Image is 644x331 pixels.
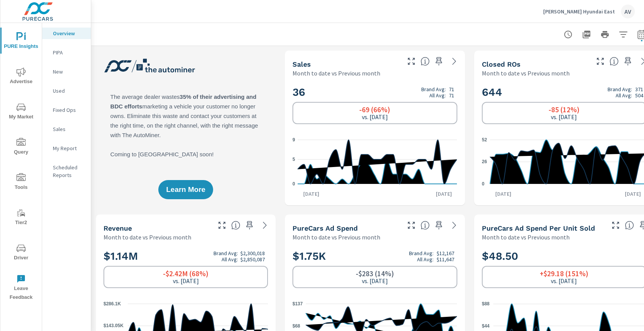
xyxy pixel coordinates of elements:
[482,137,487,143] text: 52
[103,233,191,242] p: Month to date vs Previous month
[231,221,240,230] span: Total sales revenue over the selected date range. [Source: This data is sourced from the dealer’s...
[421,221,430,230] span: Total cost of media for all PureCars channels for the selected dealership group over the selected...
[409,250,434,256] p: Brand Avg:
[214,250,238,256] p: Brand Avg:
[103,323,123,329] text: $143.05K
[356,270,394,277] h6: -$283 (14%)
[482,301,490,306] text: $88
[158,180,213,199] button: Learn More
[551,113,577,120] p: vs. [DATE]
[42,66,91,77] div: New
[103,249,268,263] h2: $1.14M
[597,27,613,42] button: Print Report
[448,219,460,231] a: See more details in report
[482,181,485,187] text: 0
[53,144,85,152] p: My Report
[482,233,570,242] p: Month to date vs Previous month
[449,92,454,98] p: 71
[551,277,577,284] p: vs. [DATE]
[240,250,265,256] p: $2,300,018
[490,190,517,198] p: [DATE]
[405,219,417,231] button: Make Fullscreen
[540,270,588,277] h6: +$29.18 (151%)
[421,57,430,66] span: Number of vehicles sold by the dealership over the selected date range. [Source: This data is sou...
[437,250,454,256] p: $12,167
[482,60,521,68] h5: Closed ROs
[635,92,643,98] p: 504
[53,164,85,179] p: Scheduled Reports
[616,92,632,98] p: All Avg:
[292,137,295,143] text: 9
[42,104,91,116] div: Fixed Ops
[166,186,205,193] span: Learn More
[42,123,91,135] div: Sales
[103,224,132,232] h5: Revenue
[292,233,380,242] p: Month to date vs Previous month
[292,60,311,68] h5: Sales
[240,256,265,262] p: $2,850,087
[625,221,634,230] span: Average cost of advertising per each vehicle sold at the dealer over the selected date range. The...
[549,106,580,113] h6: -85 (12%)
[222,256,238,262] p: All Avg:
[3,244,39,262] span: Driver
[292,69,380,78] p: Month to date vs Previous month
[482,323,490,329] text: $44
[103,301,121,306] text: $286.1K
[292,249,457,263] h2: $1.75K
[449,86,454,92] p: 71
[259,219,271,231] a: See more details in report
[3,67,39,86] span: Advertise
[42,47,91,58] div: PIPA
[173,277,199,284] p: vs. [DATE]
[3,32,39,51] span: PURE Insights
[405,55,417,67] button: Make Fullscreen
[292,85,457,99] h2: 36
[622,55,634,67] span: Save this to your personalized report
[53,106,85,114] p: Fixed Ops
[53,29,85,37] p: Overview
[433,55,445,67] span: Save this to your personalized report
[482,224,595,232] h5: PureCars Ad Spend Per Unit Sold
[42,162,91,181] div: Scheduled Reports
[430,190,457,198] p: [DATE]
[3,138,39,157] span: Query
[292,181,295,187] text: 0
[53,68,85,75] p: New
[3,274,39,302] span: Leave Feedback
[3,173,39,192] span: Tools
[53,125,85,133] p: Sales
[53,49,85,56] p: PIPA
[609,219,622,231] button: Make Fullscreen
[42,28,91,39] div: Overview
[421,86,446,92] p: Brand Avg:
[298,190,325,198] p: [DATE]
[594,55,606,67] button: Make Fullscreen
[292,323,300,329] text: $68
[359,106,390,113] h6: -69 (66%)
[437,256,454,262] p: $11,647
[243,219,256,231] span: Save this to your personalized report
[362,113,388,120] p: vs. [DATE]
[433,219,445,231] span: Save this to your personalized report
[0,23,42,305] div: nav menu
[362,277,388,284] p: vs. [DATE]
[608,86,632,92] p: Brand Avg:
[448,55,460,67] a: See more details in report
[163,270,209,277] h6: -$2.42M (68%)
[53,87,85,95] p: Used
[3,208,39,227] span: Tier2
[292,301,303,306] text: $137
[482,159,487,165] text: 26
[292,157,295,162] text: 5
[417,256,434,262] p: All Avg:
[3,103,39,121] span: My Market
[429,92,446,98] p: All Avg:
[292,224,358,232] h5: PureCars Ad Spend
[609,57,619,66] span: Number of Repair Orders Closed by the selected dealership group over the selected time range. [So...
[42,85,91,97] div: Used
[543,8,615,15] p: [PERSON_NAME] Hyundai East
[42,143,91,154] div: My Report
[635,86,643,92] p: 371
[216,219,228,231] button: Make Fullscreen
[482,69,570,78] p: Month to date vs Previous month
